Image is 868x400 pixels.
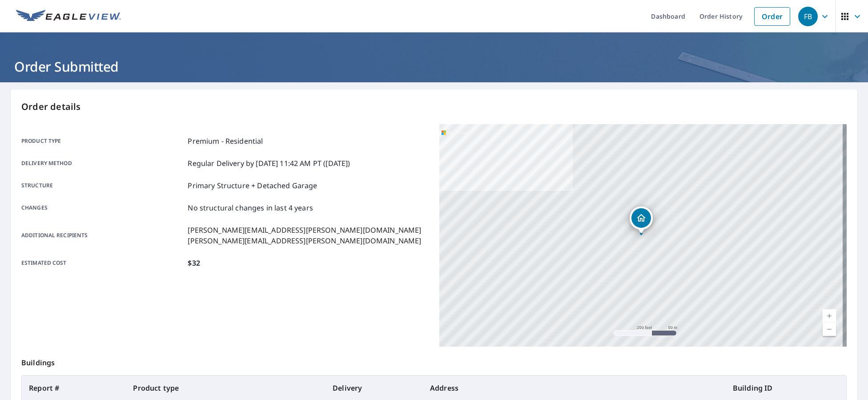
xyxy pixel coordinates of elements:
[188,180,317,191] p: Primary Structure + Detached Garage
[21,158,184,169] p: Delivery method
[630,206,653,234] div: Dropped pin, building 1, Residential property, 1485 County Road 64 Garrett, IN 46738
[21,202,184,213] p: Changes
[188,136,263,146] p: Premium - Residential
[11,57,857,76] h1: Order Submitted
[823,309,836,323] a: Current Level 17, Zoom In
[188,225,421,235] p: [PERSON_NAME][EMAIL_ADDRESS][PERSON_NAME][DOMAIN_NAME]
[21,136,184,146] p: Product type
[188,235,421,246] p: [PERSON_NAME][EMAIL_ADDRESS][PERSON_NAME][DOMAIN_NAME]
[188,158,350,169] p: Regular Delivery by [DATE] 11:42 AM PT ([DATE])
[188,202,313,213] p: No structural changes in last 4 years
[21,100,847,113] p: Order details
[754,7,790,26] a: Order
[16,10,121,23] img: EV Logo
[21,347,847,375] p: Buildings
[21,225,184,246] p: Additional recipients
[188,258,200,268] p: $32
[21,180,184,191] p: Structure
[823,323,836,336] a: Current Level 17, Zoom Out
[21,258,184,268] p: Estimated cost
[798,7,818,26] div: FB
